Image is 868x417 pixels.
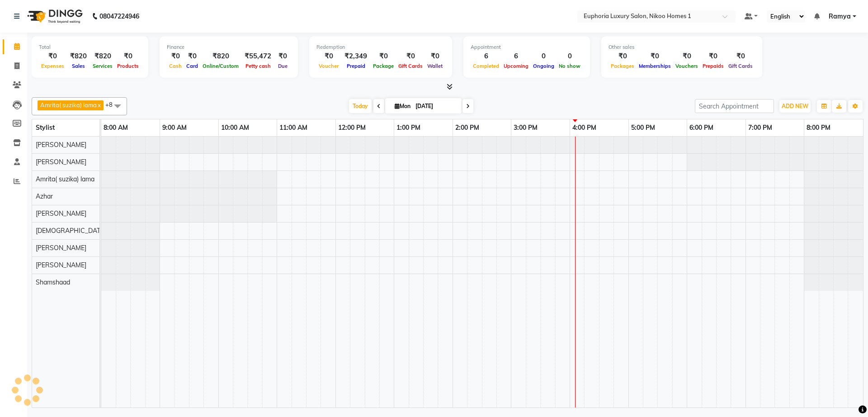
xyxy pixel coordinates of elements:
span: Due [276,63,290,69]
a: 9:00 AM [160,121,189,134]
div: ₹0 [275,51,291,62]
div: ₹55,472 [241,51,275,62]
div: ₹0 [115,51,141,62]
span: Expenses [39,63,66,69]
span: Gift Cards [396,63,425,69]
div: ₹820 [66,51,90,62]
a: x [97,101,101,109]
a: 11:00 AM [277,121,310,134]
button: ADD NEW [779,100,811,113]
span: Prepaids [700,63,726,69]
span: Vouchers [673,63,700,69]
span: [PERSON_NAME] [36,141,86,149]
div: ₹2,349 [341,51,371,62]
a: 5:00 PM [629,121,657,134]
div: ₹0 [184,51,200,62]
span: Completed [471,63,501,69]
span: Stylist [36,123,55,132]
span: Package [371,63,396,69]
span: Services [90,63,115,69]
b: 08047224946 [99,4,139,29]
a: 8:00 PM [804,121,833,134]
span: Sales [70,63,87,69]
div: ₹0 [371,51,396,62]
span: [PERSON_NAME] [36,261,86,269]
div: ₹0 [637,51,673,62]
span: [PERSON_NAME] [36,244,86,252]
div: 6 [501,51,531,62]
div: Finance [167,43,291,51]
div: ₹820 [90,51,115,62]
div: ₹0 [700,51,726,62]
input: Search Appointment [695,99,774,113]
div: ₹0 [396,51,425,62]
div: ₹0 [425,51,445,62]
span: Memberships [637,63,673,69]
span: Packages [609,63,637,69]
a: 7:00 PM [746,121,774,134]
input: 2025-09-01 [413,100,458,113]
div: ₹0 [609,51,637,62]
span: Prepaid [344,63,368,69]
span: Ongoing [531,63,557,69]
div: 0 [531,51,557,62]
a: 6:00 PM [687,121,716,134]
a: 1:00 PM [394,121,423,134]
span: Petty cash [243,63,273,69]
div: Total [39,43,141,51]
span: Online/Custom [200,63,241,69]
span: ADD NEW [782,103,808,109]
span: Products [115,63,141,69]
span: +8 [105,101,119,108]
img: logo [23,4,85,29]
div: Other sales [609,43,755,51]
span: Upcoming [501,63,531,69]
span: [PERSON_NAME] [36,209,86,218]
div: ₹0 [726,51,755,62]
a: 12:00 PM [336,121,368,134]
span: Today [349,99,372,113]
span: Voucher [316,63,341,69]
div: 6 [471,51,501,62]
a: 2:00 PM [453,121,481,134]
a: 10:00 AM [219,121,251,134]
span: [PERSON_NAME] [36,158,86,166]
div: ₹0 [39,51,66,62]
div: ₹0 [167,51,184,62]
div: ₹0 [316,51,341,62]
a: 4:00 PM [570,121,599,134]
span: No show [557,63,583,69]
div: Redemption [316,43,445,51]
span: Azhar [36,192,53,200]
span: Amrita( suzika) lama [40,101,97,109]
span: Cash [167,63,184,69]
span: Wallet [425,63,445,69]
div: ₹0 [673,51,700,62]
span: Amrita( suzika) lama [36,175,94,183]
div: Appointment [471,43,583,51]
span: Ramya [829,12,851,21]
span: Gift Cards [726,63,755,69]
span: Mon [392,103,413,109]
span: Card [184,63,200,69]
div: 0 [557,51,583,62]
span: Shamshaad [36,278,70,286]
div: ₹820 [200,51,241,62]
a: 3:00 PM [511,121,540,134]
span: [DEMOGRAPHIC_DATA] [36,227,106,235]
a: 8:00 AM [101,121,130,134]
